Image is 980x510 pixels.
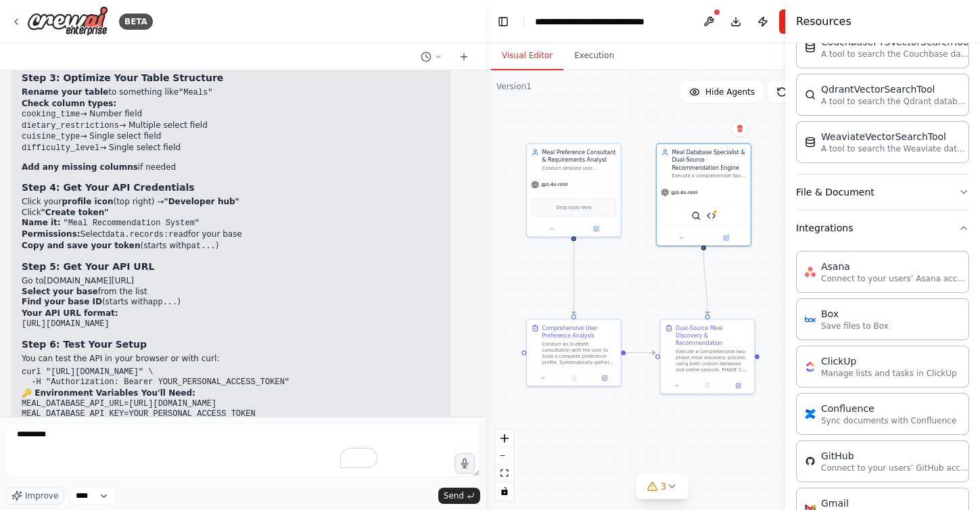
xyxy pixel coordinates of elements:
button: Delete node [731,120,749,137]
div: Dual-Source Meal Discovery & RecommendationExecute a comprehensive two-phase meal discovery proce... [659,319,755,394]
button: Hide Agents [681,81,763,103]
strong: Name it: [22,218,61,227]
button: Click to speak your automation idea [454,453,475,473]
g: Edge from a0911715-3303-4dec-8ddc-2fb9582abe8f to 32711324-d8e7-43e9-97b3-d9546ff78a5a [700,250,711,315]
li: Select for your base [22,229,440,241]
strong: Check column types: [22,99,116,108]
li: from the list [22,287,440,298]
div: BETA [119,14,153,30]
p: A tool to search the Qdrant database for relevant information on internal documents. [821,96,970,107]
nav: breadcrumb [535,15,687,28]
code: cuisine_type [22,132,80,141]
code: cooking_time [22,110,80,119]
button: Switch to previous chat [415,49,448,65]
strong: Your API URL format: [22,308,118,318]
button: 3 [636,474,689,499]
li: Click [22,208,440,218]
span: Send [444,490,464,501]
code: "Meal Recommendation System" [63,218,200,228]
strong: 🔑 Environment Variables You'll Need: [22,388,195,398]
a: [DOMAIN_NAME][URL] [44,276,134,285]
img: Box [805,314,816,325]
div: Database & Data [796,21,969,174]
g: Edge from 4f33a7de-b4ca-45f5-87e1-a6ae250b9700 to b2268089-43ea-438f-aa09-0c4f53ed2bfd [570,241,578,315]
img: GitHub [805,456,816,467]
button: Improve [5,487,64,505]
div: Asana [821,260,970,273]
h4: Resources [796,14,851,30]
strong: Select your base [22,287,98,296]
code: MEAL_DATABASE_API_URL=[URL][DOMAIN_NAME] MEAL_DATABASE_API_KEY=YOUR_PERSONAL_ACCESS_TOKEN [22,399,256,419]
div: Version 1 [496,81,532,92]
button: zoom out [496,447,513,465]
img: Asana [805,266,816,277]
button: No output available [691,381,724,391]
code: [URL][DOMAIN_NAME] [22,319,110,329]
li: Go to [22,276,440,287]
p: A tool to search the Couchbase database for relevant information on internal documents. [821,49,970,60]
span: 3 [661,480,667,493]
div: Conduct detailed user interviews to extract comprehensive meal preferences, dietary requirements,... [542,165,616,171]
li: if needed [22,162,440,173]
p: Connect to your users’ Asana accounts [821,273,970,284]
textarea: To enrich screen reader interactions, please activate Accessibility in Grammarly extension settings [5,423,480,477]
li: → Single select field [22,131,440,143]
div: Execute a comprehensive two-phase meal discovery strategy: first searching the custom meal databa... [672,173,746,179]
div: Conduct an in-depth consultation with the user to build a complete preference profile. Systematic... [542,341,616,365]
button: toggle interactivity [496,482,513,500]
img: CouchbaseFTSVectorSearchTool [805,42,816,53]
button: Hide left sidebar [494,12,513,31]
strong: Permissions: [22,229,80,239]
button: Send [438,488,480,504]
img: Logo [27,6,108,37]
li: → Single select field [22,143,440,154]
li: (starts with ) [22,297,440,308]
button: Integrations [796,210,969,246]
img: WeaviateVectorSearchTool [805,137,816,147]
code: data.records:read [106,230,188,239]
p: Sync documents with Confluence [821,415,956,426]
div: Gmail [821,496,922,510]
strong: "Developer hub" [164,197,239,206]
div: Box [821,307,889,321]
span: gpt-4o-mini [671,189,697,195]
p: A tool to search the Weaviate database for relevant information on internal documents. [821,143,970,154]
code: pat... [187,241,216,251]
strong: profile icon [62,197,113,206]
div: Comprehensive User Preference AnalysisConduct an in-depth consultation with the user to build a c... [526,319,622,386]
img: Meal Database API Tool [707,211,716,221]
button: Open in side panel [591,373,617,383]
code: dietary_restrictions [22,121,119,131]
strong: Step 4: Get Your API Credentials [22,182,195,193]
div: WeaviateVectorSearchTool [821,130,970,143]
img: Confluence [805,409,816,419]
div: Meal Preference Consultant & Requirements Analyst [542,149,616,164]
button: File & Document [796,175,969,210]
span: Drop tools here [556,204,591,211]
li: → Multiple select field [22,120,440,132]
img: ClickUp [805,361,816,372]
code: app... [148,298,177,307]
div: Comprehensive User Preference Analysis [542,324,616,340]
button: Start a new chat [453,49,475,65]
p: You can test the API in your browser or with curl: [22,354,440,365]
span: Hide Agents [705,87,755,97]
button: fit view [496,465,513,482]
li: (starts with ) [22,241,440,252]
strong: Step 6: Test Your Setup [22,339,147,350]
strong: Add any missing columns [22,162,138,172]
div: QdrantVectorSearchTool [821,83,970,96]
p: Connect to your users’ GitHub accounts [821,463,970,473]
div: Meal Database Specialist & Dual-Source Recommendation Engine [672,149,746,172]
li: to something like [22,87,440,99]
strong: Find your base ID [22,297,102,306]
img: SerperDevTool [691,211,701,221]
button: Open in side panel [725,381,751,391]
code: "Meals" [179,88,212,97]
span: gpt-4o-mini [541,182,567,188]
p: Manage lists and tasks in ClickUp [821,368,957,379]
button: Open in side panel [704,233,747,243]
div: Meal Preference Consultant & Requirements AnalystConduct detailed user interviews to extract comp... [526,143,622,237]
span: Improve [25,490,58,501]
div: React Flow controls [496,430,513,500]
